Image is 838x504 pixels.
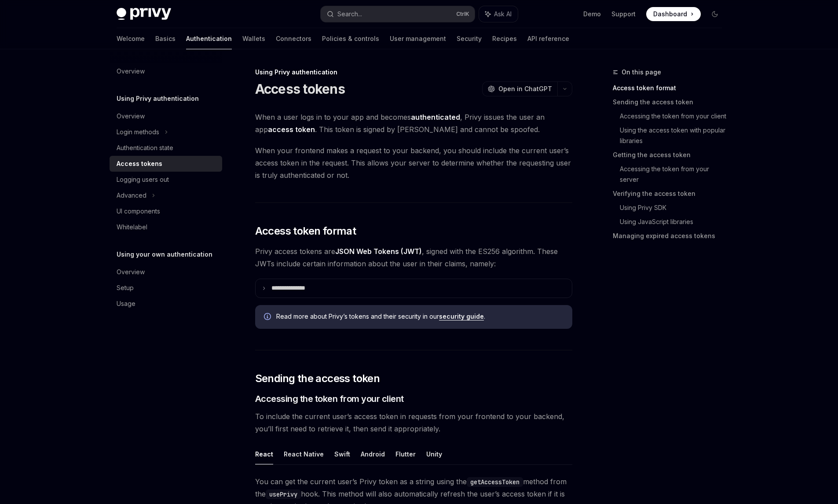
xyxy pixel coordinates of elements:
[276,312,564,321] span: Read more about Privy’s tokens and their security in our .
[117,206,160,217] div: UI components
[110,172,222,188] a: Logging users out
[498,85,552,93] span: Open in ChatGPT
[110,219,222,235] a: Whitelabel
[322,28,379,49] a: Policies & controls
[613,95,729,109] a: Sending the access token
[110,264,222,280] a: Overview
[439,313,484,320] a: security guide
[255,68,572,77] div: Using Privy authentication
[411,113,460,121] strong: authenticated
[268,125,315,134] strong: access token
[390,28,446,49] a: User management
[620,201,729,215] a: Using Privy SDK
[110,108,222,124] a: Overview
[255,444,273,464] button: React
[527,28,569,49] a: API reference
[334,444,350,464] button: Swift
[110,156,222,172] a: Access tokens
[264,313,273,322] svg: Info
[155,28,176,49] a: Basics
[110,140,222,156] a: Authentication state
[117,267,145,277] div: Overview
[426,444,442,464] button: Unity
[117,8,171,20] img: dark logo
[255,111,572,136] span: When a user logs in to your app and becomes , Privy issues the user an app . This token is signed...
[361,444,385,464] button: Android
[255,224,356,238] span: Access token format
[337,9,362,19] div: Search...
[117,127,159,137] div: Login methods
[479,6,518,22] button: Ask AI
[117,174,169,185] div: Logging users out
[242,28,265,49] a: Wallets
[110,63,222,79] a: Overview
[255,410,572,435] span: To include the current user’s access token in requests from your frontend to your backend, you’ll...
[117,93,199,104] h5: Using Privy authentication
[117,222,147,232] div: Whitelabel
[255,81,345,97] h1: Access tokens
[708,7,722,21] button: Toggle dark mode
[110,203,222,219] a: UI components
[117,283,134,293] div: Setup
[620,162,729,187] a: Accessing the token from your server
[117,249,212,260] h5: Using your own authentication
[117,111,145,121] div: Overview
[335,247,422,256] a: JSON Web Tokens (JWT)
[482,81,557,96] button: Open in ChatGPT
[653,10,687,18] span: Dashboard
[255,393,404,405] span: Accessing the token from your client
[110,280,222,296] a: Setup
[646,7,701,21] a: Dashboard
[467,477,523,487] code: getAccessToken
[110,296,222,312] a: Usage
[492,28,517,49] a: Recipes
[117,28,145,49] a: Welcome
[255,245,572,270] span: Privy access tokens are , signed with the ES256 algorithm. These JWTs include certain information...
[613,81,729,95] a: Access token format
[620,109,729,123] a: Accessing the token from your client
[117,298,135,309] div: Usage
[186,28,232,49] a: Authentication
[494,10,512,18] span: Ask AI
[583,10,601,18] a: Demo
[622,67,661,77] span: On this page
[620,123,729,148] a: Using the access token with popular libraries
[117,190,146,201] div: Advanced
[255,144,572,181] span: When your frontend makes a request to your backend, you should include the current user’s access ...
[117,158,162,169] div: Access tokens
[284,444,324,464] button: React Native
[613,229,729,243] a: Managing expired access tokens
[620,215,729,229] a: Using JavaScript libraries
[117,66,145,77] div: Overview
[266,489,301,499] code: usePrivy
[395,444,416,464] button: Flutter
[457,28,482,49] a: Security
[613,148,729,162] a: Getting the access token
[611,10,636,18] a: Support
[255,372,380,386] span: Sending the access token
[321,6,475,22] button: Search...CtrlK
[117,143,173,153] div: Authentication state
[456,11,469,18] span: Ctrl K
[613,187,729,201] a: Verifying the access token
[276,28,311,49] a: Connectors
